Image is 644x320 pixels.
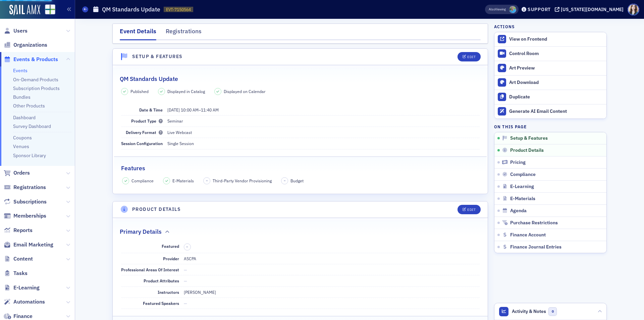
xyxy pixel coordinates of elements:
a: Tasks [4,270,28,277]
a: View on Frontend [494,32,606,46]
div: Edit [467,55,476,59]
time: 11:40 AM [201,107,219,112]
a: Art Preview [494,61,606,75]
span: E-Materials [172,178,194,184]
div: Also [489,7,495,11]
span: — [184,267,187,272]
span: Profile [628,4,639,15]
span: Agenda [510,208,527,214]
a: On-Demand Products [13,77,58,83]
div: [PERSON_NAME] [184,289,216,295]
span: E-Learning [510,184,534,190]
a: Memberships [4,212,46,220]
span: Organizations [13,41,47,49]
img: SailAMX [9,5,40,15]
div: Edit [467,208,476,212]
div: Event Details [120,27,156,40]
h2: QM Standards Update [120,75,178,83]
a: Organizations [4,41,47,49]
span: Instructors [158,289,179,295]
button: [US_STATE][DOMAIN_NAME] [555,7,626,12]
span: Automations [13,298,45,306]
button: Duplicate [494,90,606,104]
span: Setup & Features [510,135,548,141]
h4: Setup & Features [132,53,182,60]
span: 0 [548,307,557,316]
div: Registrations [166,27,202,39]
span: Purchase Restrictions [510,220,558,226]
span: Single Session [167,141,194,146]
span: Finance Journal Entries [510,244,561,250]
button: Edit [458,205,481,214]
a: Art Download [494,75,606,90]
span: Orders [13,169,30,177]
button: Generate AI Email Content [494,104,606,119]
span: Finance [13,313,33,320]
span: E-Learning [13,284,40,291]
span: Third-Party Vendor Provisioning [213,178,272,184]
span: Events & Products [13,56,58,63]
h2: Features [121,164,145,173]
span: Registrations [13,184,46,191]
span: Live Webcast [167,130,192,135]
a: Sponsor Library [13,152,46,158]
button: Edit [458,52,481,61]
span: E-Materials [510,196,535,202]
span: ASCPA [184,256,196,261]
span: Kristi Gates [509,6,516,13]
span: Delivery Format [126,130,163,135]
a: Bundles [13,94,31,100]
span: Tasks [13,270,28,277]
span: – [284,178,286,183]
span: Displayed on Calendar [224,88,266,94]
span: [DATE] [167,107,180,112]
h1: QM Standards Update [102,5,160,13]
a: Dashboard [13,115,36,121]
a: View Homepage [40,4,55,16]
div: View on Frontend [509,36,603,42]
time: 10:00 AM [181,107,199,112]
span: Email Marketing [13,241,53,248]
a: Finance [4,313,33,320]
a: Other Products [13,103,45,109]
span: Reports [13,227,33,234]
h4: On this page [494,124,607,130]
span: – [186,244,188,249]
a: Content [4,255,33,263]
span: – [206,178,208,183]
div: Generate AI Email Content [509,108,603,115]
h2: Primary Details [120,227,162,236]
a: Subscriptions [4,198,47,205]
span: Featured [162,243,179,249]
span: Compliance [510,172,536,178]
a: Registrations [4,184,46,191]
span: Displayed in Catalog [167,88,205,94]
span: Finance Account [510,232,546,238]
span: Viewing [489,7,506,12]
span: – [167,107,219,112]
a: Control Room [494,47,606,61]
span: Date & Time [139,107,163,112]
a: Venues [13,143,29,149]
span: EVT-7150564 [166,7,191,12]
a: E-Learning [4,284,40,291]
span: Subscriptions [13,198,47,205]
span: Budget [290,178,304,184]
span: Pricing [510,159,526,166]
span: Published [130,88,149,94]
div: Support [528,6,551,12]
span: Provider [163,256,179,261]
a: Survey Dashboard [13,123,51,129]
span: Session Configuration [121,141,163,146]
a: Events [13,67,28,74]
span: Activity & Notes [512,308,546,315]
a: Coupons [13,135,32,141]
span: Memberships [13,212,46,220]
h4: Actions [494,24,515,30]
span: Users [13,27,28,35]
h4: Product Details [132,206,181,213]
a: Events & Products [4,56,58,63]
a: Orders [4,169,30,177]
a: Reports [4,227,33,234]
